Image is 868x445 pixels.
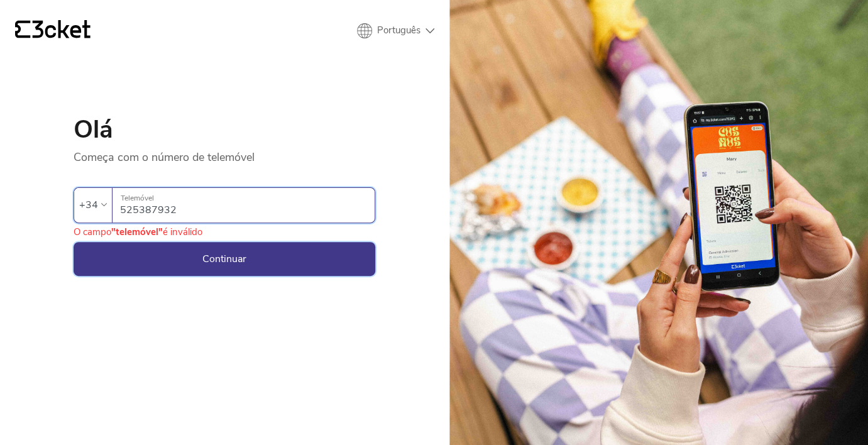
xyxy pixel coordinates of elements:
[113,188,375,209] label: Telemóvel
[111,226,163,238] b: "telemóvel"
[74,142,375,165] p: Começa com o número de telemóvel
[79,195,98,214] div: +34
[15,20,91,41] a: {' '}
[120,188,375,222] input: Telemóvel
[74,242,375,276] button: Continuar
[74,117,375,142] h1: Olá
[15,21,30,38] g: {' '}
[74,226,202,238] div: O campo é inválido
